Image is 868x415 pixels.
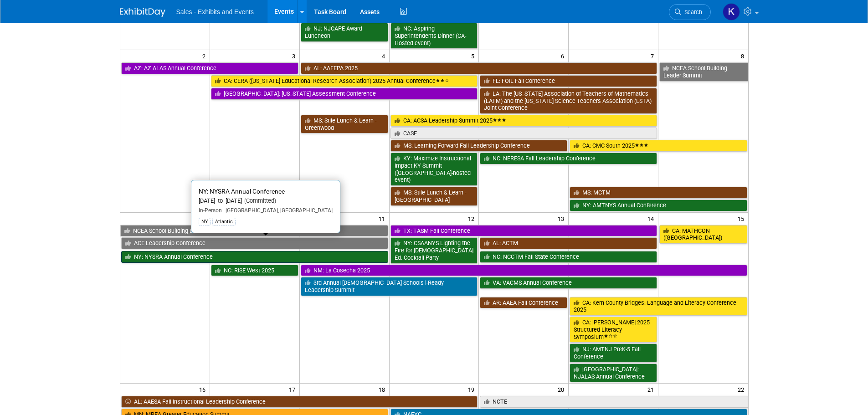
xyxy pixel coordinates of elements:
[198,384,210,395] span: 16
[737,384,748,395] span: 22
[242,197,276,204] span: (Committed)
[212,218,236,226] div: Atlantic
[480,88,657,114] a: LA: The [US_STATE] Association of Teachers of Mathematics (LATM) and the [US_STATE] Science Teach...
[467,213,478,224] span: 12
[120,225,388,237] a: NCEA School Building Leader Summit
[480,251,657,263] a: NC: NCCTM Fall State Conference
[480,277,657,289] a: VA: VACMS Annual Conference
[199,218,211,226] div: NY
[570,200,747,211] a: NY: AMTNYS Annual Conference
[390,23,478,49] a: NC: Aspiring Superintendents Dinner (CA-Hosted event)
[199,197,333,205] div: [DATE] to [DATE]
[557,384,568,395] span: 20
[390,237,478,263] a: NY: CSAANYS Lighting the Fire for [DEMOGRAPHIC_DATA] Ed. Cocktail Party
[121,251,388,263] a: NY: NYSRA Annual Conference
[570,364,657,382] a: [GEOGRAPHIC_DATA]: NJALAS Annual Conference
[570,297,747,316] a: CA: Kern County Bridges: Language and Literacy Conference 2025
[211,265,298,277] a: NC: RISE West 2025
[390,140,568,152] a: MS: Learning Forward Fall Leadership Conference
[121,396,478,408] a: AL: AAESA Fall Instructional Leadership Conference
[737,213,748,224] span: 15
[301,115,388,133] a: MS: Stile Lunch & Learn - Greenwood
[176,8,254,15] span: Sales - Exhibits and Events
[480,75,657,87] a: FL: FOIL Fall Conference
[378,384,389,395] span: 18
[211,88,478,100] a: [GEOGRAPHIC_DATA]: [US_STATE] Assessment Conference
[560,50,568,61] span: 6
[381,50,389,61] span: 4
[390,187,478,205] a: MS: Stile Lunch & Learn - [GEOGRAPHIC_DATA]
[470,50,478,61] span: 5
[288,384,299,395] span: 17
[211,75,478,87] a: CA: CERA ([US_STATE] Educational Research Association) 2025 Annual Conference
[570,317,657,343] a: CA: [PERSON_NAME] 2025 Structured Literacy Symposium
[201,50,210,61] span: 2
[659,62,748,81] a: NCEA School Building Leader Summit
[480,153,657,164] a: NC: NERESA Fall Leadership Conference
[557,213,568,224] span: 13
[480,237,657,249] a: AL: ACTM
[121,237,388,249] a: ACE Leadership Conference
[570,140,747,152] a: CA: CMC South 2025
[669,4,711,20] a: Search
[740,50,748,61] span: 8
[121,62,298,74] a: AZ: AZ ALAS Annual Conference
[301,23,388,41] a: NJ: NJCAPE Award Luncheon
[723,3,740,20] img: Kara Haven
[120,8,165,17] img: ExhibitDay
[301,277,478,296] a: 3rd Annual [DEMOGRAPHIC_DATA] Schools i-Ready Leadership Summit
[647,213,658,224] span: 14
[647,384,658,395] span: 21
[650,50,658,61] span: 7
[570,343,657,362] a: NJ: AMTNJ PreK-5 Fall Conference
[390,225,657,237] a: TX: TASM Fall Conference
[199,207,222,214] span: In-Person
[291,50,299,61] span: 3
[480,396,748,408] a: NCTE
[222,207,333,214] span: [GEOGRAPHIC_DATA], [GEOGRAPHIC_DATA]
[681,9,702,15] span: Search
[390,115,657,127] a: CA: ACSA Leadership Summit 2025
[390,153,478,186] a: KY: Maximize Instructional Impact KY Summit ([GEOGRAPHIC_DATA]-hosted event)
[467,384,478,395] span: 19
[480,297,567,309] a: AR: AAEA Fall Conference
[199,188,285,195] span: NY: NYSRA Annual Conference
[570,187,747,199] a: MS: MCTM
[378,213,389,224] span: 11
[301,265,747,277] a: NM: La Cosecha 2025
[390,128,657,139] a: CASE
[659,225,747,244] a: CA: MATHCON ([GEOGRAPHIC_DATA])
[301,62,657,74] a: AL: AAFEPA 2025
